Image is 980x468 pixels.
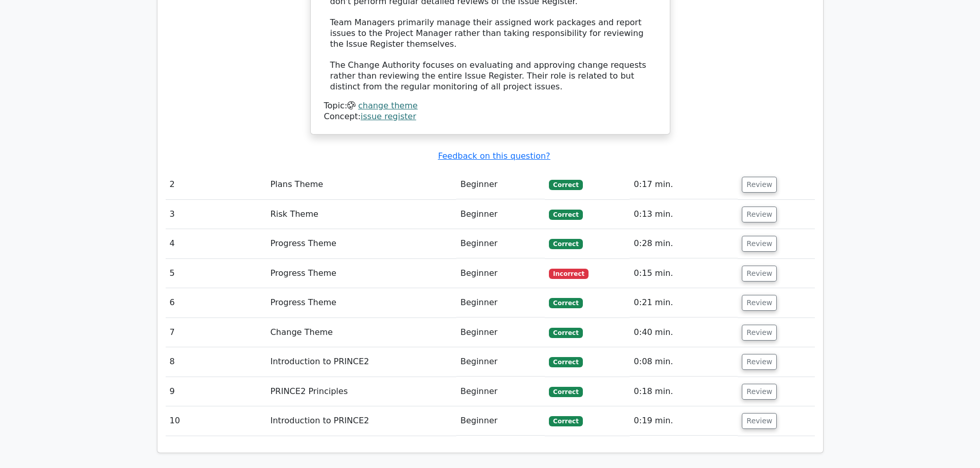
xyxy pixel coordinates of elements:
[166,259,266,288] td: 5
[742,266,777,282] button: Review
[630,406,738,436] td: 0:19 min.
[456,229,545,258] td: Beginner
[630,229,738,258] td: 0:28 min.
[166,406,266,436] td: 10
[549,328,582,338] span: Correct
[166,377,266,406] td: 9
[630,259,738,288] td: 0:15 min.
[630,200,738,229] td: 0:13 min.
[266,229,456,258] td: Progress Theme
[549,239,582,249] span: Correct
[166,288,266,317] td: 6
[324,101,656,111] div: Topic:
[361,111,416,121] a: issue register
[456,406,545,436] td: Beginner
[456,259,545,288] td: Beginner
[630,347,738,377] td: 0:08 min.
[549,387,582,397] span: Correct
[549,180,582,190] span: Correct
[266,259,456,288] td: Progress Theme
[166,318,266,347] td: 7
[742,354,777,370] button: Review
[456,170,545,199] td: Beginner
[742,295,777,311] button: Review
[166,170,266,199] td: 2
[166,200,266,229] td: 3
[266,288,456,317] td: Progress Theme
[266,377,456,406] td: PRINCE2 Principles
[549,416,582,426] span: Correct
[266,170,456,199] td: Plans Theme
[438,151,550,161] a: Feedback on this question?
[630,288,738,317] td: 0:21 min.
[630,318,738,347] td: 0:40 min.
[630,170,738,199] td: 0:17 min.
[549,269,589,279] span: Incorrect
[549,298,582,308] span: Correct
[456,200,545,229] td: Beginner
[456,288,545,317] td: Beginner
[742,413,777,429] button: Review
[742,177,777,193] button: Review
[742,207,777,222] button: Review
[549,210,582,220] span: Correct
[742,236,777,252] button: Review
[166,347,266,377] td: 8
[549,357,582,367] span: Correct
[324,111,656,122] div: Concept:
[358,101,418,110] a: change theme
[266,406,456,436] td: Introduction to PRINCE2
[266,200,456,229] td: Risk Theme
[266,347,456,377] td: Introduction to PRINCE2
[630,377,738,406] td: 0:18 min.
[742,384,777,400] button: Review
[266,318,456,347] td: Change Theme
[166,229,266,258] td: 4
[456,347,545,377] td: Beginner
[456,377,545,406] td: Beginner
[456,318,545,347] td: Beginner
[742,325,777,341] button: Review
